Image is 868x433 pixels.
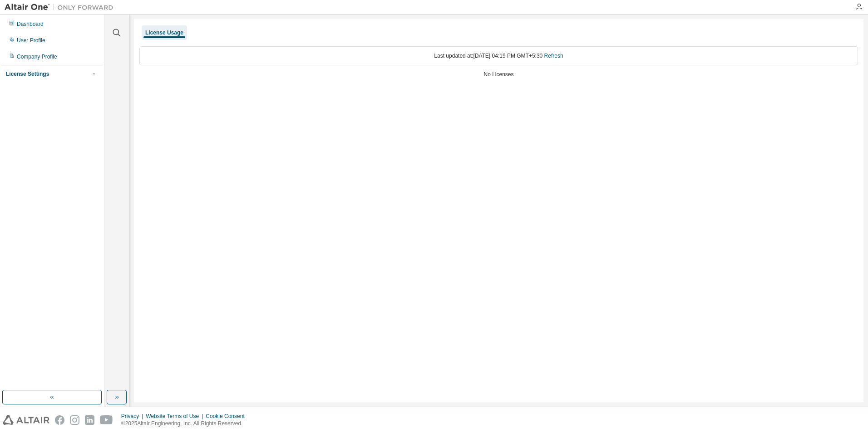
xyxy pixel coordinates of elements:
div: License Usage [145,29,183,36]
div: Company Profile [17,53,57,60]
div: License Settings [6,70,49,78]
div: No Licenses [139,71,858,78]
img: altair_logo.svg [3,415,49,425]
img: facebook.svg [55,415,64,425]
div: Website Terms of Use [146,413,206,420]
img: youtube.svg [100,415,113,425]
div: Dashboard [17,20,44,28]
p: © 2025 Altair Engineering, Inc. All Rights Reserved. [121,420,250,428]
div: Cookie Consent [206,413,250,420]
div: Last updated at: [DATE] 04:19 PM GMT+5:30 [139,46,858,65]
div: Privacy [121,413,146,420]
img: Altair One [5,3,118,12]
a: Refresh [544,53,563,59]
img: instagram.svg [70,415,79,425]
img: linkedin.svg [85,415,94,425]
div: User Profile [17,37,45,44]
